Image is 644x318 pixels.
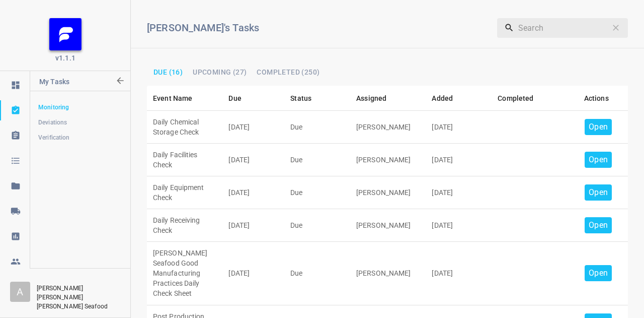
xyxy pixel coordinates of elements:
div: Due [228,92,241,104]
p: Open [589,186,608,199]
td: [DATE] [222,209,284,242]
p: Open [589,121,608,133]
button: Open [585,119,612,135]
p: Open [589,267,608,279]
div: Added [432,92,453,104]
td: [DATE] [426,144,492,176]
span: Due (16) [153,69,183,76]
img: FB_Logo_Reversed_RGB_Icon.895fbf61.png [49,18,82,50]
td: [DATE] [426,242,492,305]
td: Daily Facilities Check [147,144,222,176]
button: Open [585,152,612,168]
span: Added [432,92,466,104]
td: [DATE] [222,242,284,305]
div: Assigned [356,92,386,104]
button: Due (16) [149,66,187,79]
span: Event Name [153,92,206,104]
td: [DATE] [426,209,492,242]
td: Due [284,176,350,209]
td: [DATE] [222,144,284,176]
td: [PERSON_NAME] [350,242,426,305]
td: [DATE] [222,176,284,209]
span: v1.1.1 [55,53,75,63]
td: [PERSON_NAME] Seafood Good Manufacturing Practices Daily Check Sheet [147,242,222,305]
svg: Search [504,23,514,33]
h6: [PERSON_NAME]'s Tasks [147,20,457,36]
td: [DATE] [426,176,492,209]
div: A [10,282,30,302]
button: Open [585,217,612,233]
td: Due [284,209,350,242]
a: Verification [30,128,130,148]
span: Upcoming (27) [193,69,247,76]
td: [PERSON_NAME] [350,209,426,242]
div: Completed [498,92,533,104]
td: [PERSON_NAME] [350,176,426,209]
td: Daily Chemical Storage Check [147,111,222,144]
span: Completed [498,92,546,104]
td: [PERSON_NAME] [350,111,426,144]
div: Event Name [153,92,193,104]
p: Open [589,219,608,231]
a: Monitoring [30,97,130,117]
td: Due [284,111,350,144]
td: [DATE] [426,111,492,144]
span: Monitoring [38,102,122,112]
button: Upcoming (27) [189,66,251,79]
p: [PERSON_NAME] [PERSON_NAME] [37,284,120,302]
td: Due [284,242,350,305]
a: Deviations [30,112,130,133]
span: Completed (250) [257,69,319,76]
p: [PERSON_NAME] Seafood [37,302,117,311]
td: Due [284,144,350,176]
button: Completed (250) [253,66,324,79]
input: Search [518,18,607,38]
span: Due [228,92,254,104]
span: Verification [38,133,122,143]
span: Deviations [38,117,122,128]
div: Status [290,92,311,104]
p: My Tasks [39,71,114,95]
td: Daily Receiving Check [147,209,222,242]
button: Open [585,184,612,201]
td: Daily Equipment Check [147,176,222,209]
td: [PERSON_NAME] [350,144,426,176]
p: Open [589,154,608,166]
span: Status [290,92,325,104]
span: Assigned [356,92,399,104]
button: Open [585,265,612,281]
td: [DATE] [222,111,284,144]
